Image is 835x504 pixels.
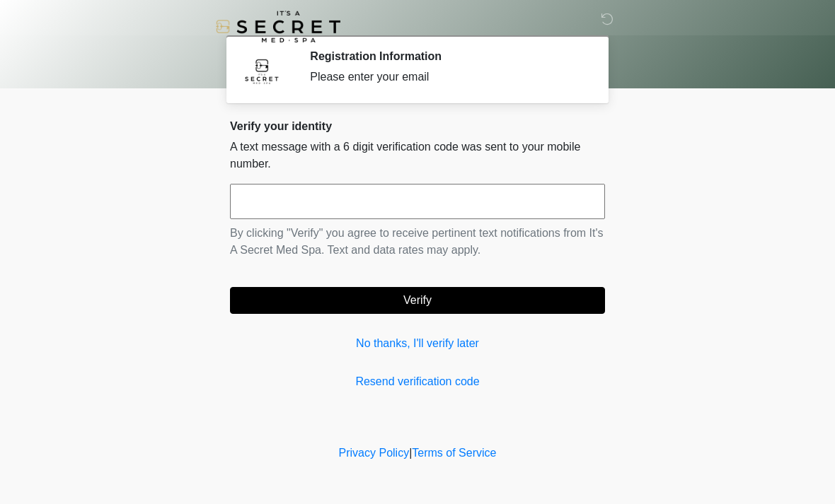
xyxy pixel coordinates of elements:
[310,69,584,86] div: Please enter your email
[310,49,584,63] h2: Registration Information
[230,139,605,172] p: A text message with a 6 digit verification code was sent to your mobile number.
[216,11,340,42] img: It's A Secret Med Spa Logo
[409,447,412,459] a: |
[230,373,605,390] a: Resend verification code
[412,447,496,459] a: Terms of Service
[230,225,605,259] p: By clicking "Verify" you agree to receive pertinent text notifications from It's A Secret Med Spa...
[339,447,410,459] a: Privacy Policy
[230,287,605,314] button: Verify
[241,49,283,92] img: Agent Avatar
[230,335,605,352] a: No thanks, I'll verify later
[230,119,605,133] h2: Verify your identity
